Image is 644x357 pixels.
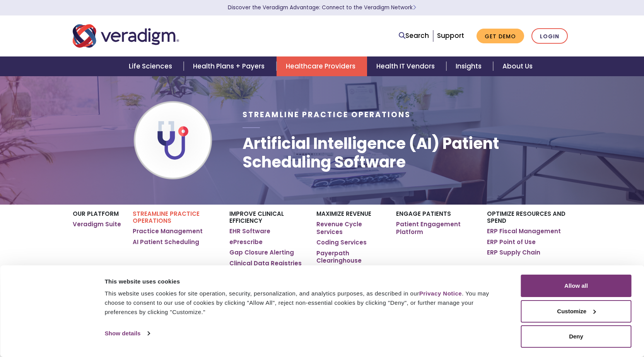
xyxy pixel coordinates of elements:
a: AI Patient Scheduling [133,238,199,246]
a: Support [437,31,464,40]
a: ERP Point of Use [487,238,536,246]
a: About Us [493,56,542,76]
a: EHR Software [229,227,270,235]
a: ePrescribe [229,238,263,246]
button: Allow all [521,275,632,297]
a: Health IT Vendors [367,56,446,76]
div: This website uses cookies [105,277,504,286]
a: Gap Closure Alerting [229,249,294,256]
a: Login [531,28,568,44]
button: Customize [521,300,632,323]
a: Life Sciences [120,56,184,76]
a: Healthcare Providers [277,56,367,76]
a: Get Demo [477,29,524,44]
span: Streamline Practice Operations [243,109,411,120]
a: Privacy Notice [419,290,462,297]
a: Health Plans + Payers [184,56,276,76]
a: Clinical Data Registries [229,260,302,267]
a: ERP Supply Chain [487,249,540,256]
h1: Artificial Intelligence (AI) Patient Scheduling Software [243,134,571,171]
a: Payerpath Clearinghouse [316,249,384,265]
a: Discover the Veradigm Advantage: Connect to the Veradigm NetworkLearn More [228,4,416,11]
a: Insights [446,56,493,76]
a: Search [399,31,429,41]
img: Veradigm logo [73,23,179,49]
a: ERP Fiscal Management [487,227,561,235]
a: Practice Management [133,227,203,235]
a: Coding Services [316,239,367,246]
button: Deny [521,325,632,348]
a: Show details [105,328,150,339]
a: Veradigm Suite [73,220,121,228]
a: Revenue Cycle Services [316,220,384,236]
div: This website uses cookies for site operation, security, personalization, and analytics purposes, ... [105,289,504,317]
span: Learn More [413,4,416,11]
a: Patient Engagement Platform [396,220,475,236]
